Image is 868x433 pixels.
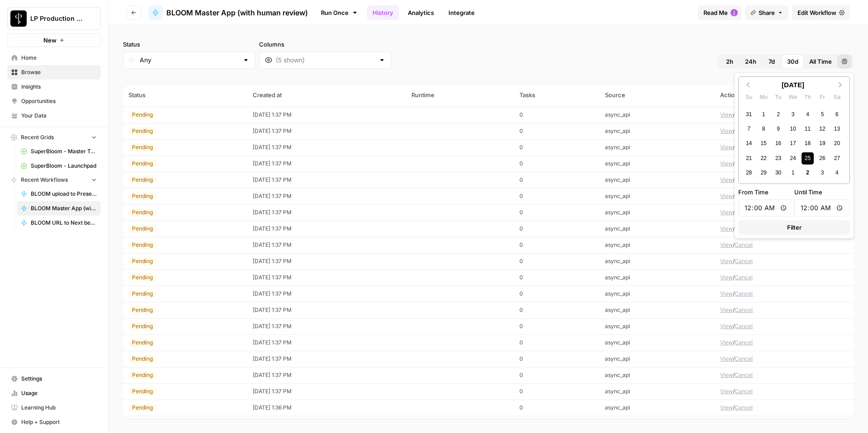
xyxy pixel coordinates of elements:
[740,78,754,92] button: Previous Month
[128,176,156,184] div: Pending
[831,91,843,103] div: Sa
[166,7,308,18] span: BLOOM Master App (with human review)
[772,167,784,179] div: Choose Tuesday, September 30th, 2025
[17,159,101,173] a: SuperBloom - Launchpad
[17,216,101,230] a: BLOOM URL to Next best blog topic
[402,5,439,20] a: Analytics
[247,107,406,123] td: [DATE] 1:37 PM
[735,404,753,412] button: Cancel
[21,83,97,91] span: Insights
[17,187,101,201] a: BLOOM upload to Presence (after Human Review)
[247,237,406,253] td: [DATE] 1:37 PM
[514,188,599,204] td: 0
[735,339,753,347] button: Cancel
[720,143,733,151] button: View
[816,123,828,135] div: Choose Friday, September 12th, 2025
[802,123,814,135] div: Choose Thursday, September 11th, 2025
[128,111,156,119] div: Pending
[772,152,784,165] div: Choose Tuesday, September 23rd, 2025
[738,220,850,235] button: Filter
[599,221,715,237] td: async_api
[758,91,770,103] div: Mo
[720,225,733,233] button: View
[21,176,68,184] span: Recent Workflows
[21,375,97,383] span: Settings
[128,306,156,314] div: Pending
[715,123,854,139] td: /
[140,56,239,65] input: Any
[738,188,794,197] label: From Time
[7,173,101,187] button: Recent Workflows
[247,85,406,105] th: Created at
[599,204,715,221] td: async_api
[599,302,715,318] td: async_api
[247,139,406,155] td: [DATE] 1:37 PM
[758,108,770,121] div: Choose Monday, September 1st, 2025
[276,56,375,65] input: (5 shown)
[787,108,799,121] div: Choose Wednesday, September 3rd, 2025
[128,371,156,379] div: Pending
[772,137,784,150] div: Choose Tuesday, September 16th, 2025
[247,318,406,334] td: [DATE] 1:37 PM
[7,108,101,123] a: Your Data
[715,188,854,204] td: /
[7,400,101,415] a: Learning Hub
[787,123,799,135] div: Choose Wednesday, September 10th, 2025
[720,387,733,395] button: View
[247,269,406,286] td: [DATE] 1:37 PM
[599,269,715,286] td: async_api
[259,40,392,49] label: Columns
[720,192,733,200] button: View
[128,387,156,395] div: Pending
[123,85,247,105] th: Status
[599,318,715,334] td: async_api
[720,355,733,363] button: View
[735,371,753,379] button: Cancel
[7,7,101,30] button: Workspace: LP Production Workloads
[148,5,308,20] a: BLOOM Master App (with human review)
[599,334,715,351] td: async_api
[740,54,762,69] button: 24h
[514,237,599,253] td: 0
[17,144,101,159] a: SuperBloom - Master Topic List
[128,225,156,233] div: Pending
[315,5,363,20] a: Run Once
[128,273,156,282] div: Pending
[514,107,599,123] td: 0
[715,269,854,286] td: /
[7,33,101,47] button: New
[514,416,599,432] td: 0
[741,107,844,180] div: month 2025-09
[21,97,97,105] span: Opportunities
[367,5,399,20] a: History
[7,386,101,400] a: Usage
[735,387,753,395] button: Cancel
[758,137,770,150] div: Choose Monday, September 15th, 2025
[831,108,843,121] div: Choose Saturday, September 6th, 2025
[514,383,599,400] td: 0
[31,162,97,170] span: SuperBloom - Launchpad
[247,400,406,416] td: [DATE] 1:36 PM
[787,152,799,165] div: Choose Wednesday, September 24th, 2025
[802,91,814,103] div: Th
[735,257,753,265] button: Cancel
[787,91,799,103] div: We
[247,351,406,367] td: [DATE] 1:37 PM
[720,290,733,298] button: View
[758,152,770,165] div: Choose Monday, September 22nd, 2025
[715,204,854,221] td: /
[599,237,715,253] td: async_api
[743,137,755,150] div: Choose Sunday, September 14th, 2025
[816,108,828,121] div: Choose Friday, September 5th, 2025
[123,69,854,85] span: (17459 records)
[735,241,753,249] button: Cancel
[7,51,101,65] a: Home
[715,172,854,188] td: /
[720,371,733,379] button: View
[247,367,406,383] td: [DATE] 1:37 PM
[21,133,54,141] span: Recent Grids
[514,139,599,155] td: 0
[745,57,756,66] span: 24h
[128,339,156,347] div: Pending
[599,400,715,416] td: async_api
